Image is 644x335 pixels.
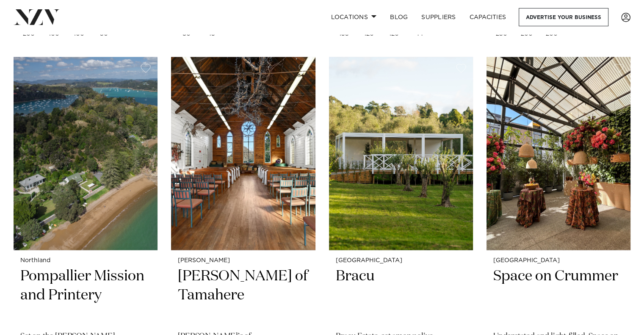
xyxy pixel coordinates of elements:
h2: Pompallier Mission and Printery [20,267,151,324]
a: Capacities [463,8,513,26]
small: [PERSON_NAME] [178,257,308,264]
h2: Bracu [336,267,466,324]
a: Advertise your business [519,8,608,26]
small: [GEOGRAPHIC_DATA] [493,257,624,264]
small: Northland [20,257,151,264]
a: SUPPLIERS [415,8,462,26]
small: [GEOGRAPHIC_DATA] [336,257,466,264]
img: nzv-logo.png [14,9,60,25]
a: Locations [324,8,383,26]
h2: Space on Crummer [493,267,624,324]
h2: [PERSON_NAME] of Tamahere [178,267,308,324]
a: BLOG [383,8,415,26]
